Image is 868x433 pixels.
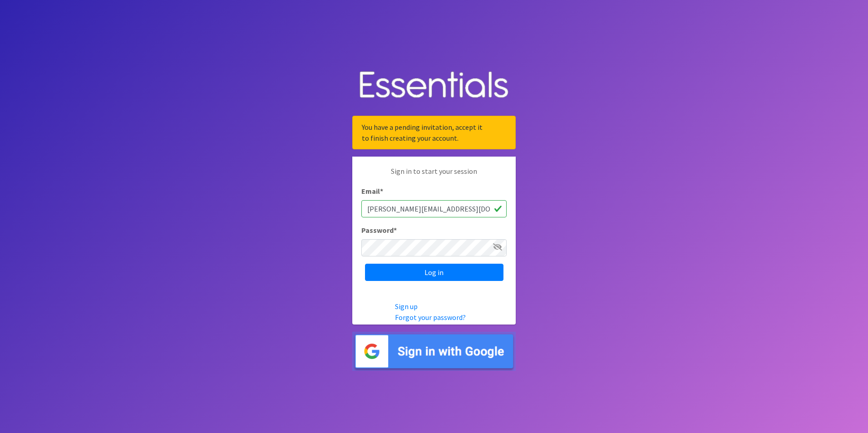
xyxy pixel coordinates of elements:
[365,264,503,281] input: Log in
[361,186,383,197] label: Email
[394,226,397,235] abbr: required
[361,225,397,236] label: Password
[395,313,466,322] a: Forgot your password?
[352,332,516,371] img: Sign in with Google
[395,302,418,311] a: Sign up
[380,187,383,196] abbr: required
[361,166,507,186] p: Sign in to start your session
[352,62,516,109] img: Human Essentials
[352,116,516,149] div: You have a pending invitation, accept it to finish creating your account.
